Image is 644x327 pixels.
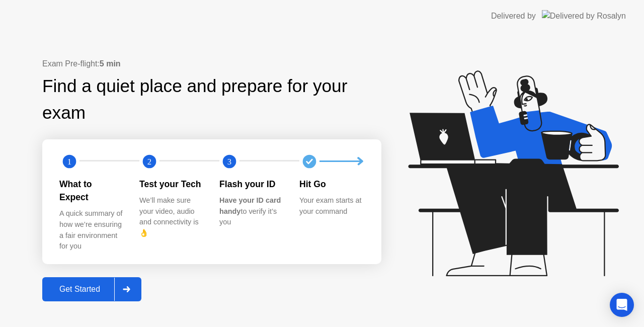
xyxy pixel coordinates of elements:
div: Hit Go [299,178,363,191]
div: Your exam starts at your command [299,195,363,217]
div: Get Started [45,285,114,294]
div: Open Intercom Messenger [610,293,634,317]
div: to verify it’s you [219,195,283,228]
div: Exam Pre-flight: [42,58,381,70]
div: What to Expect [59,178,123,204]
b: 5 min [100,59,121,68]
div: Flash your ID [219,178,283,191]
div: Find a quiet place and prepare for your exam [42,73,381,126]
text: 3 [227,156,231,166]
button: Get Started [42,277,141,301]
img: Delivered by Rosalyn [542,10,626,22]
div: A quick summary of how we’re ensuring a fair environment for you [59,208,123,252]
text: 1 [67,156,71,166]
div: We’ll make sure your video, audio and connectivity is 👌 [139,195,203,238]
b: Have your ID card handy [219,196,281,215]
div: Delivered by [491,10,536,22]
text: 2 [147,156,151,166]
div: Test your Tech [139,178,203,191]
